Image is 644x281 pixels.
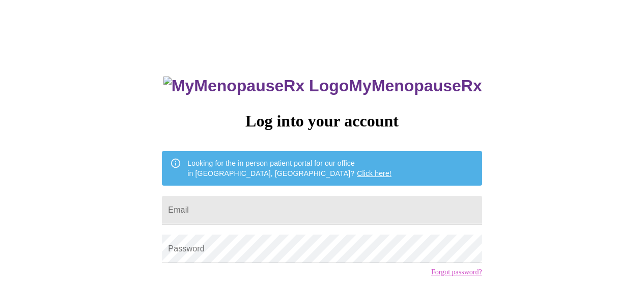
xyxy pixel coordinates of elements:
[162,112,482,131] h3: Log into your account
[163,76,349,95] img: MyMenopauseRx Logo
[163,76,482,95] h3: MyMenopauseRx
[431,268,482,276] a: Forgot password?
[357,169,391,177] a: Click here!
[187,154,391,183] div: Looking for the in person patient portal for our office in [GEOGRAPHIC_DATA], [GEOGRAPHIC_DATA]?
